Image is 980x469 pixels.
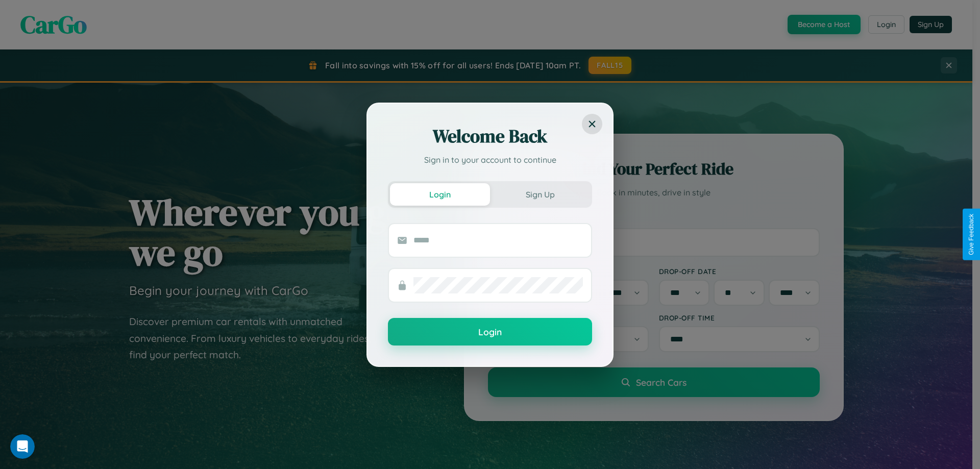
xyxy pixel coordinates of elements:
[388,124,592,149] h2: Welcome Back
[388,154,592,166] p: Sign in to your account to continue
[388,318,592,345] button: Login
[968,214,975,255] div: Give Feedback
[10,434,35,459] iframe: Intercom live chat
[490,183,590,206] button: Sign Up
[390,183,490,206] button: Login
